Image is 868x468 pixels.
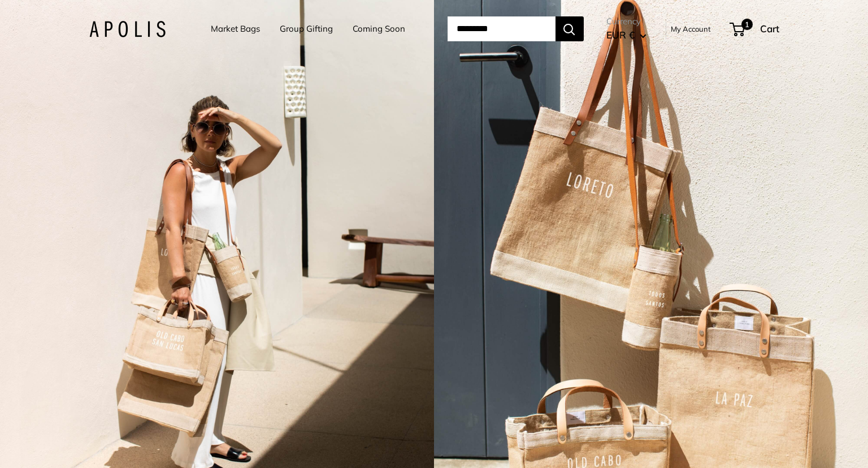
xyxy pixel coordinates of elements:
span: Currency [606,14,646,29]
a: Coming Soon [353,21,405,37]
span: 1 [741,19,752,30]
button: Search [555,16,584,41]
a: My Account [671,22,711,36]
input: Search... [448,16,555,41]
img: Apolis [89,21,166,37]
a: 1 Cart [731,20,779,38]
a: Market Bags [211,21,260,37]
a: Group Gifting [280,21,333,37]
span: Cart [760,23,779,35]
button: EUR € [606,26,646,44]
span: EUR € [606,29,635,41]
